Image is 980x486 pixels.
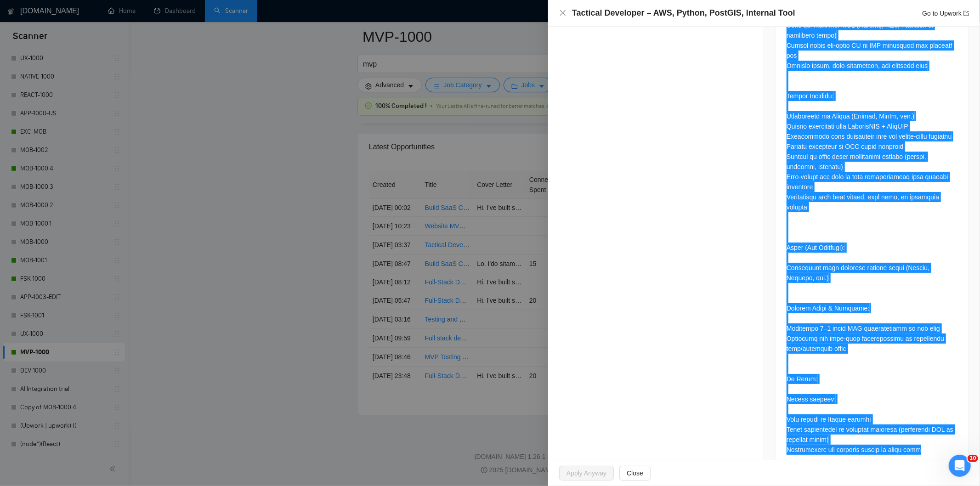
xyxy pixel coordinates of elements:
span: Close [627,468,643,478]
span: 10 [968,455,978,462]
button: Close [559,9,566,17]
iframe: Intercom live chat [949,455,971,477]
span: export [963,11,969,16]
h4: Tactical Developer – AWS, Python, PostGIS, Internal Tool [572,7,795,19]
span: close [559,9,566,17]
a: Go to Upworkexport [922,10,969,17]
button: Close [619,466,651,480]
